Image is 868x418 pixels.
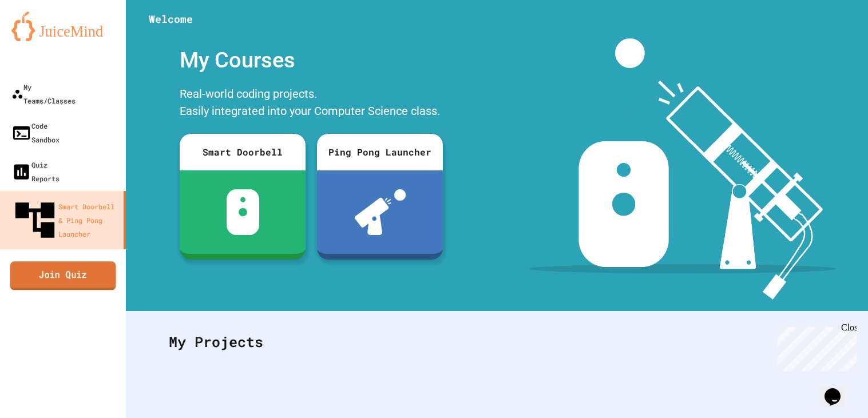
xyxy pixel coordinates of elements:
img: ppl-with-ball.png [355,189,406,235]
div: My Teams/Classes [11,80,76,108]
a: Join Quiz [10,261,116,290]
div: My Projects [157,320,837,364]
div: Code Sandbox [11,119,60,146]
div: Chat with us now!Close [5,5,79,73]
div: Ping Pong Launcher [317,134,443,170]
iframe: chat widget [773,323,857,371]
div: Quiz Reports [11,158,60,185]
img: banner-image-my-projects.png [529,38,836,300]
div: Real-world coding projects. Easily integrated into your Computer Science class. [174,82,449,125]
iframe: chat widget [820,372,857,407]
div: Smart Doorbell & Ping Pong Launcher [11,197,119,244]
div: Smart Doorbell [180,134,306,170]
img: logo-orange.svg [11,11,114,41]
div: My Courses [174,38,449,82]
img: sdb-white.svg [227,189,259,235]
